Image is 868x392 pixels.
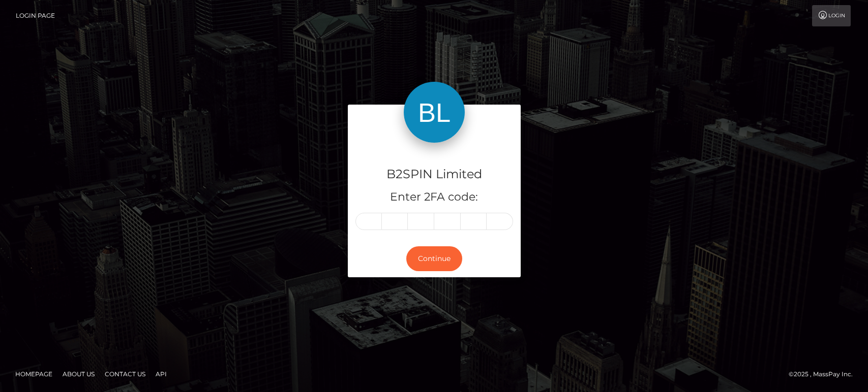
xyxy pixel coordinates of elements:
h4: B2SPIN Limited [355,166,513,183]
h5: Enter 2FA code: [355,189,513,205]
a: API [152,366,171,382]
a: Login Page [16,5,55,26]
div: © 2025 , MassPay Inc. [789,369,860,380]
img: B2SPIN Limited [404,82,465,143]
a: Login [812,5,851,26]
button: Continue [406,246,462,271]
a: Contact Us [101,366,149,382]
a: About Us [58,366,99,382]
a: Homepage [11,366,56,382]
